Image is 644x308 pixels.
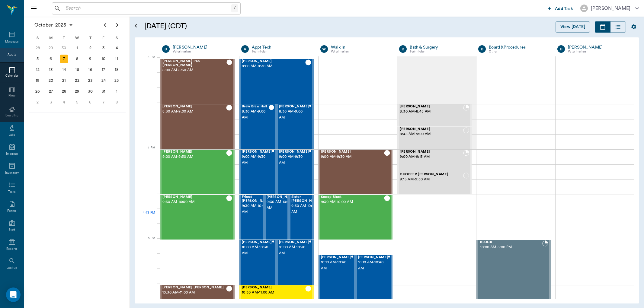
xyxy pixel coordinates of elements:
span: 9:30 AM - 10:00 AM [321,199,384,205]
a: Bath & Surgery [410,44,469,50]
span: [PERSON_NAME] [162,150,226,154]
div: Monday, October 6, 2025 [46,55,55,63]
span: Sister [PERSON_NAME] [291,195,322,203]
div: CHECKED_OUT, 10:00 AM - 10:30 AM [277,240,314,285]
span: 2025 [54,21,67,29]
div: Monday, September 29, 2025 [46,44,55,52]
a: Appt Tech [252,44,311,50]
span: [PERSON_NAME] [400,127,463,131]
span: 9:00 AM - 9:15 AM [400,154,463,160]
div: Monday, October 13, 2025 [46,65,55,74]
span: 9:30 AM - 10:00 AM [242,203,272,215]
div: Saturday, October 11, 2025 [112,55,121,63]
div: Veterinarian [173,49,232,54]
span: [PERSON_NAME] [321,150,384,154]
span: 10:10 AM - 10:40 AM [321,259,351,271]
div: Monday, November 3, 2025 [46,98,55,106]
div: Wednesday, October 22, 2025 [73,76,82,85]
input: Search [63,4,231,13]
div: W [320,45,328,53]
span: 10:30 AM - 11:00 AM [242,290,305,296]
span: [PERSON_NAME] [400,105,463,109]
span: October [33,21,54,29]
div: F [97,33,110,43]
div: Inventory [5,171,19,175]
span: 8:30 AM - 9:00 AM [242,109,269,121]
button: Close drawer [28,2,40,14]
span: [PERSON_NAME] [279,240,309,244]
span: 10:30 AM - 11:00 AM [162,290,226,296]
a: Board &Procedures [489,44,548,50]
span: 8:00 AM - 8:30 AM [162,67,226,73]
span: [PERSON_NAME] [400,150,463,154]
div: CHECKED_OUT, 9:00 AM - 9:30 AM [319,149,393,195]
div: CHECKED_OUT, 9:30 AM - 10:00 AM [264,195,289,240]
span: [PERSON_NAME] Pan [PERSON_NAME] [162,59,226,67]
div: M [44,33,58,43]
button: Open calendar [132,14,139,37]
div: Friday, October 3, 2025 [99,44,108,52]
div: CHECKED_OUT, 9:00 AM - 9:30 AM [160,149,235,195]
a: [PERSON_NAME] [568,44,627,50]
div: Reports [6,247,18,251]
span: Friend [PERSON_NAME] [242,195,272,203]
button: Previous page [99,19,111,31]
span: [PERSON_NAME] [242,150,272,154]
div: A [241,45,249,53]
div: Thursday, October 30, 2025 [86,87,95,96]
div: BOOKED, 8:30 AM - 8:45 AM [397,104,472,127]
div: W [71,33,84,43]
div: 4 PM [139,145,155,160]
div: Technician [410,49,469,54]
span: 8:30 AM - 8:45 AM [400,109,463,115]
div: Monday, October 27, 2025 [46,87,55,96]
a: Walk In [331,44,390,50]
div: D [557,45,565,53]
div: Tasks [8,190,16,194]
div: Tuesday, October 21, 2025 [60,76,68,85]
div: Imaging [6,152,18,156]
div: Saturday, November 1, 2025 [112,87,121,96]
div: Monday, October 20, 2025 [46,76,55,85]
span: 10:00 AM - 10:30 AM [242,244,272,256]
span: CHOPPER [PERSON_NAME] [400,173,463,176]
div: CHECKED_OUT, 10:00 AM - 10:30 AM [239,240,277,285]
button: [PERSON_NAME] [575,3,644,14]
span: [PERSON_NAME] [242,286,305,290]
div: Thursday, October 9, 2025 [86,55,95,63]
span: 9:15 AM - 9:30 AM [400,176,463,183]
span: [PERSON_NAME] [242,240,272,244]
span: 8:45 AM - 9:00 AM [400,131,463,137]
div: Appts [8,52,16,57]
button: October2025 [31,19,76,31]
div: B [399,45,407,53]
div: CHECKED_OUT, 8:00 AM - 8:30 AM [239,59,314,104]
div: Sunday, October 5, 2025 [34,55,42,63]
div: Sunday, October 26, 2025 [34,87,42,96]
div: Today, Tuesday, October 7, 2025 [60,55,68,63]
div: CHECKED_OUT, 9:00 AM - 9:30 AM [239,149,277,195]
button: Add Task [545,3,575,14]
span: 9:00 AM - 9:30 AM [321,154,384,160]
div: CHECKED_OUT, 10:10 AM - 10:40 AM [356,255,393,300]
div: NOT_CONFIRMED, 9:15 AM - 9:30 AM [397,172,472,195]
div: Friday, October 10, 2025 [99,55,108,63]
span: 9:30 AM - 10:00 AM [291,203,322,215]
div: Friday, November 7, 2025 [99,98,108,106]
div: Sunday, September 28, 2025 [34,44,42,52]
span: 9:30 AM - 10:00 AM [267,199,297,211]
div: / [231,4,238,12]
div: Messages [5,40,19,44]
div: Veterinarian [568,49,627,54]
span: 9:30 AM - 10:00 AM [162,199,226,205]
div: NOT_CONFIRMED, 8:45 AM - 9:00 AM [397,127,472,149]
span: 9:00 AM - 9:30 AM [242,154,272,166]
span: [PERSON_NAME] [321,256,351,259]
div: Thursday, October 2, 2025 [86,44,95,52]
span: 8:00 AM - 8:30 AM [242,63,305,69]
